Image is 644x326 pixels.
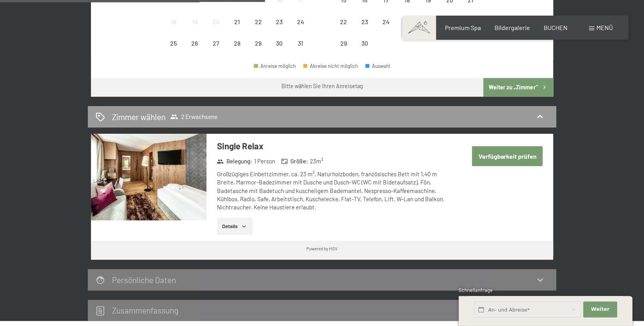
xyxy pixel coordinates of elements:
h2: Persönliche Daten [112,275,176,285]
div: 29 [334,40,353,60]
div: 25 [164,40,183,60]
div: 29 [248,40,268,60]
span: Schnellanfrage [459,287,493,293]
button: Verfügbarkeit prüfen [472,146,543,166]
h3: Single Relax [217,140,449,152]
h2: Zusammen­fassung [112,305,178,315]
div: 23 [270,19,289,38]
div: Tue Aug 19 2025 [184,11,205,32]
div: Anreise nicht möglich [184,33,205,54]
div: Anreise nicht möglich [184,11,205,32]
div: Anreise nicht möglich [439,11,460,32]
div: Wed Aug 27 2025 [205,33,226,54]
div: Anreise möglich [254,64,296,69]
div: Anreise nicht möglich [226,33,247,54]
div: 20 [206,19,226,38]
div: Anreise nicht möglich [247,33,269,54]
div: Anreise nicht möglich [205,33,226,54]
div: Sat Aug 30 2025 [269,33,290,54]
div: Auswahl [365,64,390,69]
div: Wed Aug 20 2025 [205,11,226,32]
span: Menü [596,24,613,31]
div: Anreise nicht möglich [333,11,354,32]
div: 24 [376,19,395,38]
div: Fri Sep 26 2025 [418,11,439,32]
div: Anreise nicht möglich [290,11,311,32]
div: Mon Aug 25 2025 [163,33,184,54]
div: Anreise nicht möglich [205,11,226,32]
div: Anreise nicht möglich [375,11,396,32]
strong: Größe : [281,157,308,165]
button: Details [217,218,253,235]
div: 27 [206,40,226,60]
button: Weiter zu „Zimmer“ [483,78,553,97]
div: Tue Sep 23 2025 [354,11,375,32]
span: 2 Erwachsene [170,113,217,120]
div: Powered by HGV [306,245,338,252]
div: Thu Aug 21 2025 [226,11,247,32]
div: Anreise nicht möglich [354,33,375,54]
div: Sat Aug 23 2025 [269,11,290,32]
img: mss_renderimg.php [91,134,206,220]
span: Weiter [591,306,609,313]
div: 23 [355,19,374,38]
div: 28 [227,40,247,60]
div: Anreise nicht möglich [333,33,354,54]
div: 22 [334,19,353,38]
div: Bitte wählen Sie Ihren Anreisetag [281,82,363,90]
div: Fri Aug 29 2025 [247,33,269,54]
h2: Zimmer wählen [112,111,165,122]
div: Anreise nicht möglich [269,11,290,32]
div: Fri Aug 22 2025 [247,11,269,32]
div: Anreise nicht möglich [460,11,481,32]
div: Großzügiges Einbettzimmer, ca. 23 m², Naturholzboden, französisches Bett mit 1,40 m Breite, Marmo... [217,170,449,211]
div: Sat Sep 27 2025 [439,11,460,32]
div: Thu Sep 25 2025 [397,11,418,32]
div: Anreise nicht möglich [163,33,184,54]
div: Wed Sep 24 2025 [375,11,396,32]
div: 30 [270,40,289,60]
div: Anreise nicht möglich [418,11,439,32]
div: 18 [164,19,183,38]
span: 23 m² [310,157,323,165]
div: 24 [291,19,310,38]
a: BUCHEN [544,24,568,31]
a: Premium Spa [445,24,480,31]
div: Tue Sep 30 2025 [354,33,375,54]
div: Mon Sep 22 2025 [333,11,354,32]
strong: Belegung : [217,157,252,165]
div: Tue Aug 26 2025 [184,33,205,54]
button: Weiter [583,302,617,318]
div: 26 [185,40,204,60]
div: 22 [248,19,268,38]
a: Bildergalerie [495,24,530,31]
div: Thu Aug 28 2025 [226,33,247,54]
div: Abreise nicht möglich [303,64,358,69]
div: 21 [227,19,247,38]
div: Anreise nicht möglich [290,33,311,54]
div: Anreise nicht möglich [163,11,184,32]
div: 19 [185,19,204,38]
div: Sun Sep 28 2025 [460,11,481,32]
div: Anreise nicht möglich [226,11,247,32]
div: Anreise nicht möglich [397,11,418,32]
div: 31 [291,40,310,60]
div: Sun Aug 31 2025 [290,33,311,54]
div: Anreise nicht möglich [269,33,290,54]
div: Anreise nicht möglich [354,11,375,32]
div: Anreise nicht möglich [247,11,269,32]
span: 1 Person [254,157,275,165]
div: 30 [355,40,374,60]
div: 25 [397,19,417,38]
div: Sun Aug 24 2025 [290,11,311,32]
div: Mon Sep 29 2025 [333,33,354,54]
div: Mon Aug 18 2025 [163,11,184,32]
